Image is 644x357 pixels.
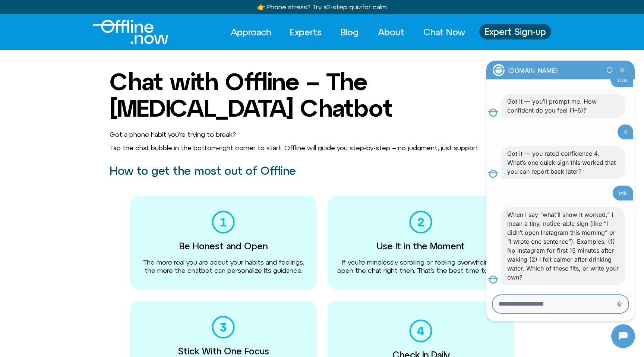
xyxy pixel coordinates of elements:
img: Offline.Now logo in white. Text of the words offline.now with a line going through the "O" [93,20,168,44]
span: The more real you are about your habits and feelings, the more the chatbot can personalize its gu... [143,258,304,274]
a: Chat Now [417,24,472,40]
h3: Stick With One Focus [178,346,269,356]
img: 02 [409,211,432,234]
h1: Chat with Offline – The [MEDICAL_DATA] Chatbot [110,69,534,121]
a: Experts [283,24,328,40]
img: 01 [212,211,235,234]
h2: How to get the most out of Offline [110,165,534,177]
p: Got a phone habit you’re trying to break? [110,130,534,139]
a: Expert Sign-up [479,24,551,40]
span: Expert Sign-up [484,27,546,37]
u: 2-step quiz [327,3,362,11]
div: Logo [93,20,156,44]
h3: Use It in the Moment [377,241,465,251]
a: Blog [334,24,366,40]
img: 03 [212,316,235,339]
a: 👉 Phone stress? Try a2-step quizfor calm [257,3,387,11]
nav: Menu [224,24,472,40]
h3: Be Honest and Open [179,241,268,251]
p: Tap the chat bubble in the bottom-right corner to start. Offline will guide you step-by-step – no... [110,144,534,152]
span: If you’re mindlessly scrolling or feeling overwhelmed, open the chat right then. That’s the best ... [337,258,504,274]
iframe: Botpress [486,60,635,321]
iframe: Botpress [611,324,635,348]
a: About [371,24,411,40]
img: 04 [409,319,432,342]
a: Approach [224,24,278,40]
